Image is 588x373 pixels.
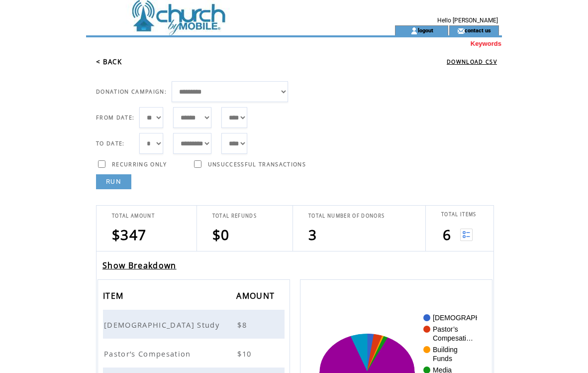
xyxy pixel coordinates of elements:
[457,27,465,35] img: contact_us_icon.gif
[104,348,194,357] a: Pastor’s Compesation
[236,292,277,298] a: AMOUNT
[112,225,146,244] span: $347
[104,320,222,330] span: [DEMOGRAPHIC_DATA] Study
[447,58,497,65] a: DOWNLOAD CSV
[102,260,177,271] a: Show Breakdown
[433,325,458,333] text: Pastor’s
[237,320,249,330] span: $8
[308,225,317,244] span: 3
[433,314,530,322] text: [DEMOGRAPHIC_DATA] Study
[308,213,385,219] span: TOTAL NUMBER OF DONORS
[212,225,230,244] span: $0
[86,40,502,47] marquee: Keywords issue has been corrected. Thank you for your patience!
[433,355,452,363] text: Funds
[104,319,222,328] a: [DEMOGRAPHIC_DATA] Study
[208,161,306,168] span: UNSUCCESSFUL TRANSACTIONS
[96,140,125,147] span: TO DATE:
[103,292,126,298] a: ITEM
[418,27,433,33] a: logout
[96,57,122,66] a: < BACK
[441,211,477,218] span: TOTAL ITEMS
[410,27,418,35] img: account_icon.gif
[237,349,254,359] span: $10
[437,17,498,24] span: Hello [PERSON_NAME]
[433,346,458,354] text: Building
[104,349,194,359] span: Pastor’s Compesation
[443,225,451,244] span: 6
[460,229,473,241] img: View list
[212,213,257,219] span: TOTAL REFUNDS
[103,288,126,306] span: ITEM
[96,114,134,121] span: FROM DATE:
[236,288,277,306] span: AMOUNT
[465,27,491,33] a: contact us
[433,334,473,342] text: Compesati…
[96,174,131,189] a: RUN
[96,88,167,95] span: DONATION CAMPAIGN:
[112,213,155,219] span: TOTAL AMOUNT
[112,161,167,168] span: RECURRING ONLY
